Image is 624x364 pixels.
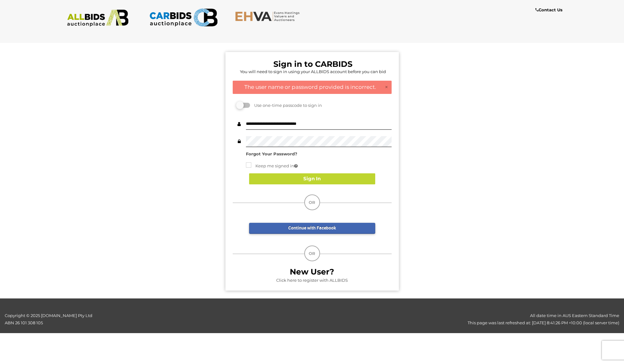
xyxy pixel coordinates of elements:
[273,59,353,69] b: Sign in to CARBIDS
[276,278,348,283] a: Click here to register with ALLBIDS
[535,6,564,14] a: Contact Us
[156,312,624,327] div: All date time in AUS Eastern Standard Time This page was last refreshed at: [DATE] 8:41:26 PM +10...
[235,11,303,21] img: EHVA.com.au
[236,84,388,90] h4: The user name or password provided is incorrect.
[234,69,392,74] h5: You will need to sign in using your ALLBIDS account before you can bid
[535,7,563,12] b: Contact Us
[246,162,298,170] label: Keep me signed in
[251,103,322,108] span: Use one-time passcode to sign in
[149,6,218,29] img: CARBIDS.com.au
[385,84,388,90] a: ×
[304,246,320,261] div: OR
[249,223,375,234] a: Continue with Facebook
[249,173,375,184] button: Sign In
[290,267,334,276] b: New User?
[304,194,320,210] div: OR
[246,151,297,156] a: Forgot Your Password?
[64,9,132,27] img: ALLBIDS.com.au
